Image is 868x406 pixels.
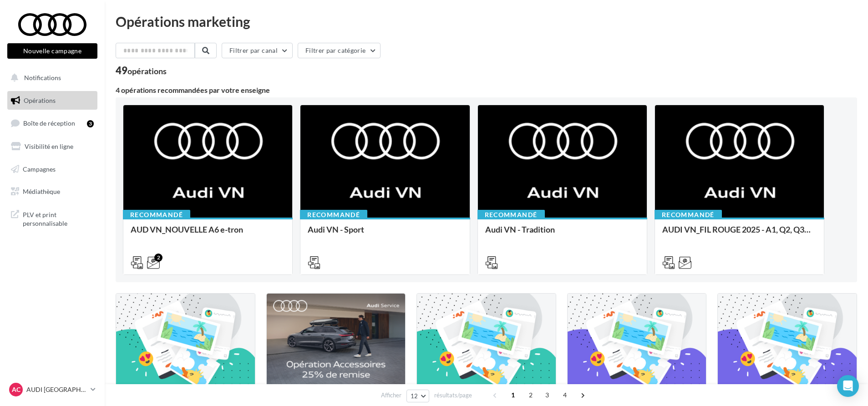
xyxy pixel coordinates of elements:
span: AC [12,385,20,394]
span: Campagnes [23,165,56,173]
div: 4 opérations recommandées par votre enseigne [116,86,857,94]
div: Audi VN - Sport [308,225,462,243]
button: Filtrer par canal [222,43,293,58]
span: PLV et print personnalisable [23,208,94,228]
div: Recommandé [123,210,190,220]
button: Notifications [5,68,96,87]
div: 49 [116,66,167,76]
span: Afficher [381,391,401,400]
p: AUDI [GEOGRAPHIC_DATA] [26,385,87,394]
span: 2 [523,388,538,402]
div: AUD VN_NOUVELLE A6 e-tron [131,225,285,243]
div: 2 [154,254,162,262]
span: Boîte de réception [23,119,75,127]
div: Recommandé [655,210,722,220]
span: Visibilité en ligne [25,142,73,150]
span: Opérations [24,96,56,104]
div: Recommandé [300,210,367,220]
div: Open Intercom Messenger [837,375,859,397]
span: 4 [558,388,572,402]
a: Opérations [5,91,99,110]
span: résultats/page [434,391,472,400]
a: Campagnes [5,160,99,179]
div: Opérations marketing [116,15,857,28]
span: Notifications [24,74,61,81]
span: 1 [506,388,520,402]
button: 12 [406,390,430,402]
button: Nouvelle campagne [7,43,97,59]
div: opérations [127,67,167,75]
span: 3 [540,388,554,402]
a: PLV et print personnalisable [5,205,99,232]
a: Boîte de réception3 [5,113,99,133]
div: 3 [87,120,94,127]
span: Médiathèque [23,188,60,195]
div: AUDI VN_FIL ROUGE 2025 - A1, Q2, Q3, Q5 et Q4 e-tron [662,225,817,243]
div: Audi VN - Tradition [485,225,640,243]
a: AC AUDI [GEOGRAPHIC_DATA] [7,381,97,398]
a: Médiathèque [5,182,99,201]
button: Filtrer par catégorie [298,43,381,58]
div: Recommandé [477,210,545,220]
a: Visibilité en ligne [5,137,99,156]
span: 12 [411,392,418,400]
